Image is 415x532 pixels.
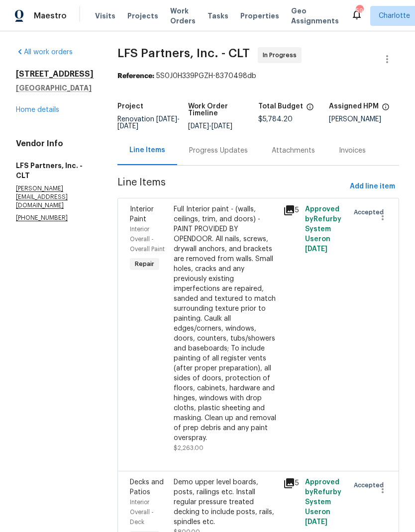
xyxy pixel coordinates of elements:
[305,519,327,526] span: [DATE]
[329,103,379,110] h5: Assigned HPM
[95,11,115,21] span: Visits
[354,480,388,490] span: Accepted
[291,6,339,26] span: Geo Assignments
[117,103,143,110] h5: Project
[127,11,158,21] span: Projects
[346,177,399,196] button: Add line item
[117,73,154,80] b: Reference:
[272,146,315,156] div: Attachments
[283,204,299,216] div: 5
[258,103,303,110] h5: Total Budget
[283,477,299,489] div: 5
[130,206,154,223] span: Interior Paint
[339,146,366,156] div: Invoices
[156,116,177,123] span: [DATE]
[305,479,341,526] span: Approved by Refurby System User on
[117,123,138,130] span: [DATE]
[16,49,73,56] a: All work orders
[354,207,388,217] span: Accepted
[130,479,164,496] span: Decks and Patios
[117,116,180,130] span: Renovation
[188,123,209,130] span: [DATE]
[174,204,277,443] div: Full Interior paint - (walls, ceilings, trim, and doors) - PAINT PROVIDED BY OPENDOOR. All nails,...
[356,6,363,16] div: 59
[211,123,232,130] span: [DATE]
[329,116,400,123] div: [PERSON_NAME]
[117,47,250,59] span: LFS Partners, Inc. - CLT
[306,103,314,116] span: The total cost of line items that have been proposed by Opendoor. This sum includes line items th...
[170,6,196,26] span: Work Orders
[382,103,390,116] span: The hpm assigned to this work order.
[130,499,154,525] span: Interior Overall - Deck
[130,226,165,252] span: Interior Overall - Overall Paint
[129,145,165,155] div: Line Items
[188,123,232,130] span: -
[258,116,293,123] span: $5,784.20
[207,12,228,19] span: Tasks
[174,477,277,527] div: Demo upper level boards, posts, railings etc. Install regular pressure treated decking to include...
[188,103,259,117] h5: Work Order Timeline
[350,180,395,193] span: Add line item
[34,11,67,21] span: Maestro
[117,177,346,196] span: Line Items
[16,106,59,113] a: Home details
[189,146,248,156] div: Progress Updates
[117,116,180,130] span: -
[174,445,204,451] span: $2,263.00
[16,161,94,180] h5: LFS Partners, Inc. - CLT
[131,259,158,269] span: Repair
[379,11,410,21] span: Charlotte
[305,246,327,253] span: [DATE]
[16,139,94,149] h4: Vendor Info
[240,11,279,21] span: Properties
[305,206,341,253] span: Approved by Refurby System User on
[117,71,399,81] div: 5S0J0H339PGZH-8370498db
[263,50,301,60] span: In Progress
